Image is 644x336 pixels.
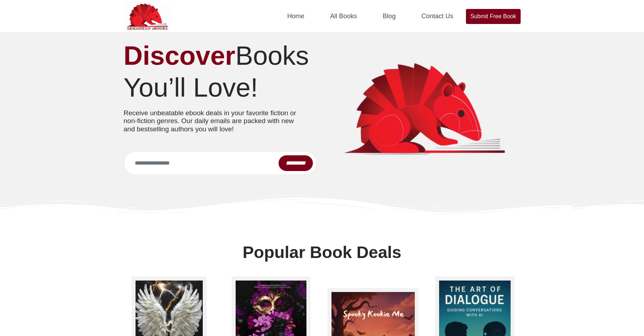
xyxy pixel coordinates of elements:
[124,41,236,70] strong: Discover
[328,62,521,158] img: armadilloebooks
[124,109,306,133] p: Receive unbeatable ebook deals in your favorite fiction or non-fiction genres. Our daily emails a...
[466,9,520,24] a: Submit Free Book
[124,40,317,104] h1: Books You’ll Love!
[193,242,451,262] h2: Popular Book Deals
[124,2,170,31] img: Armadilloebooks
